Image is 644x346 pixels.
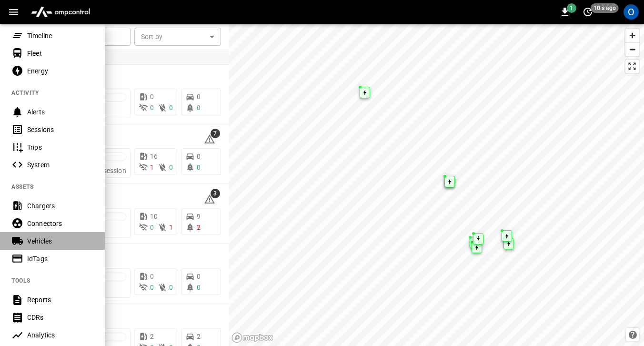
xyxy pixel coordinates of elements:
div: Sessions [27,125,93,134]
div: Trips [27,142,93,152]
div: Timeline [27,31,93,41]
div: CDRs [27,313,93,322]
div: IdTags [27,254,93,264]
button: set refresh interval [580,4,595,20]
div: Reports [27,295,93,305]
div: Analytics [27,330,93,340]
div: Chargers [27,201,93,211]
div: Connectors [27,219,93,228]
span: 10 s ago [591,3,619,13]
div: Alerts [27,107,93,117]
div: System [27,160,93,170]
div: Fleet [27,49,93,58]
div: profile-icon [624,4,639,20]
div: Energy [27,66,93,76]
img: ampcontrol.io logo [27,3,94,21]
span: 1 [567,3,576,13]
div: Vehicles [27,236,93,246]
